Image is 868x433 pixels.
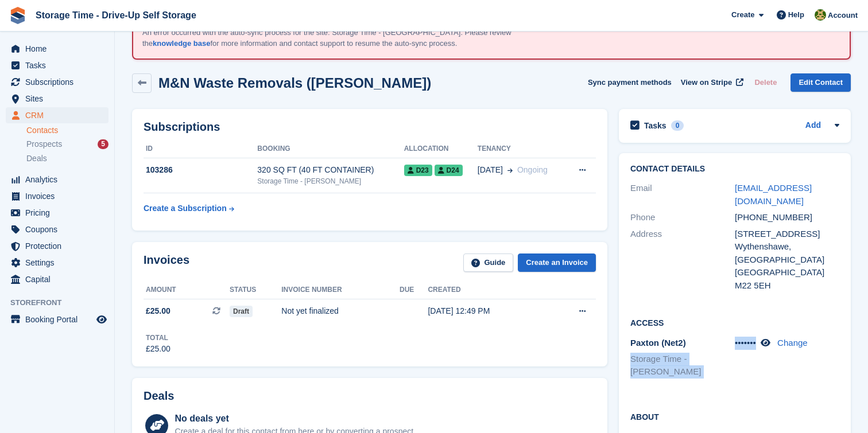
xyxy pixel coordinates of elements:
div: [GEOGRAPHIC_DATA] [735,266,839,279]
div: Wythenshawe, [GEOGRAPHIC_DATA] [735,240,839,266]
span: Account [828,10,858,21]
div: Phone [630,211,735,224]
span: Protection [25,238,94,254]
span: Home [25,41,94,57]
a: menu [6,171,108,188]
li: Storage Time - [PERSON_NAME] [630,353,735,379]
a: Contacts [26,125,108,136]
th: Invoice number [281,281,400,299]
div: Email [630,182,735,208]
a: menu [6,271,108,287]
a: Create a Subscription [144,198,234,219]
span: Storefront [10,297,114,309]
span: Coupons [25,221,94,237]
a: Preview store [95,313,108,326]
div: [PHONE_NUMBER] [735,211,839,224]
span: Ongoing [517,165,548,174]
h2: M&N Waste Removals ([PERSON_NAME]) [158,75,431,91]
p: An error occurred with the auto-sync process for the site: Storage Time - [GEOGRAPHIC_DATA]. Plea... [142,27,544,49]
a: menu [6,188,108,204]
div: No deals yet [175,412,416,426]
span: [DATE] [478,164,503,176]
span: Deals [26,153,47,164]
h2: Tasks [644,120,666,131]
span: Subscriptions [25,74,94,90]
span: Analytics [25,171,94,188]
span: Booking Portal [25,311,94,327]
a: menu [6,107,108,123]
a: knowledge base [153,39,210,48]
span: Tasks [25,57,94,73]
div: £25.00 [146,343,170,355]
a: Add [805,119,821,132]
div: Create a Subscription [144,202,227,214]
div: 5 [98,139,108,149]
a: Create an Invoice [518,253,596,272]
a: menu [6,205,108,221]
a: Deals [26,153,108,165]
span: CRM [25,107,94,123]
th: Allocation [404,140,478,158]
h2: Contact Details [630,165,839,174]
div: Total [146,333,170,343]
div: M22 5EH [735,279,839,292]
a: Edit Contact [790,73,851,92]
span: Settings [25,255,94,271]
div: Not yet finalized [281,305,400,317]
span: Pricing [25,205,94,221]
span: Sites [25,91,94,107]
div: 320 SQ FT (40 FT CONTAINER) [257,164,404,176]
a: View on Stripe [676,73,746,92]
a: menu [6,238,108,254]
div: 103286 [144,164,257,176]
div: Address [630,228,735,292]
div: Storage Time - [PERSON_NAME] [257,176,404,186]
span: Create [731,9,754,21]
a: Guide [463,253,514,272]
h2: Invoices [144,253,189,272]
span: Help [788,9,804,21]
a: menu [6,57,108,73]
div: [STREET_ADDRESS] [735,228,839,241]
span: D23 [404,165,432,176]
span: Capital [25,271,94,287]
h2: Access [630,317,839,328]
span: Paxton (Net2) [630,338,686,348]
a: Change [777,338,808,348]
th: Created [428,281,549,299]
h2: About [630,411,839,422]
a: menu [6,41,108,57]
th: Status [230,281,281,299]
button: Sync payment methods [588,73,672,92]
a: Storage Time - Drive-Up Self Storage [31,6,201,25]
span: Prospects [26,139,62,150]
span: View on Stripe [681,77,732,88]
img: stora-icon-8386f47178a22dfd0bd8f6a31ec36ba5ce8667c1dd55bd0f319d3a0aa187defe.svg [9,7,26,24]
th: Booking [257,140,404,158]
a: menu [6,91,108,107]
a: menu [6,311,108,327]
span: Invoices [25,188,94,204]
a: menu [6,255,108,271]
span: £25.00 [146,305,170,317]
th: ID [144,140,257,158]
a: menu [6,74,108,90]
th: Due [400,281,428,299]
a: [EMAIL_ADDRESS][DOMAIN_NAME] [735,183,812,206]
div: 0 [671,120,684,131]
h2: Deals [144,389,174,403]
img: Zain Sarwar [815,9,826,21]
th: Amount [144,281,230,299]
h2: Subscriptions [144,120,596,134]
a: menu [6,221,108,237]
span: ••••••• [735,338,756,348]
div: [DATE] 12:49 PM [428,305,549,317]
span: D24 [435,165,463,176]
span: Draft [230,306,253,317]
a: Prospects 5 [26,138,108,150]
th: Tenancy [478,140,565,158]
button: Delete [750,73,781,92]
